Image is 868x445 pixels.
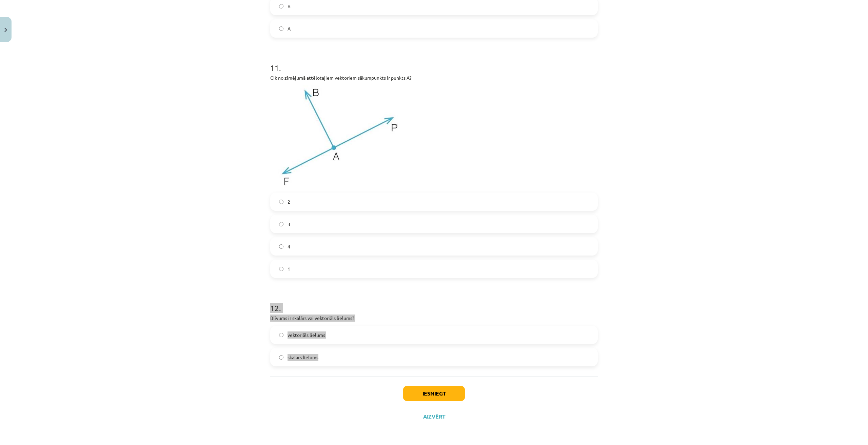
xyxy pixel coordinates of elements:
input: 4 [279,244,283,249]
span: skalārs lielums [288,354,318,361]
input: 3 [279,222,283,226]
span: 1 [288,265,290,272]
h1: 11 . [270,51,598,72]
button: Iesniegt [403,386,465,401]
span: 2 [288,198,290,205]
span: 4 [288,243,290,250]
input: vektoriāls lielums [279,333,283,337]
input: 1 [279,267,283,271]
span: 3 [288,221,290,228]
input: skalārs lielums [279,355,283,360]
p: Cik no zīmējumā attēlotajiem vektoriem sākumpunkts ir punkts A? [270,74,598,81]
input: A [279,26,283,31]
img: icon-close-lesson-0947bae3869378f0d4975bcd49f059093ad1ed9edebbc8119c70593378902aed.svg [4,28,7,32]
input: 2 [279,200,283,204]
input: B [279,4,283,8]
h1: 12 . [270,291,598,312]
p: Blīvums ir skalārs vai vektoriāls lielums? [270,315,598,322]
span: B [288,3,291,10]
span: A [288,25,291,32]
span: vektoriāls lielums [288,331,325,339]
button: Aizvērt [421,413,447,420]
